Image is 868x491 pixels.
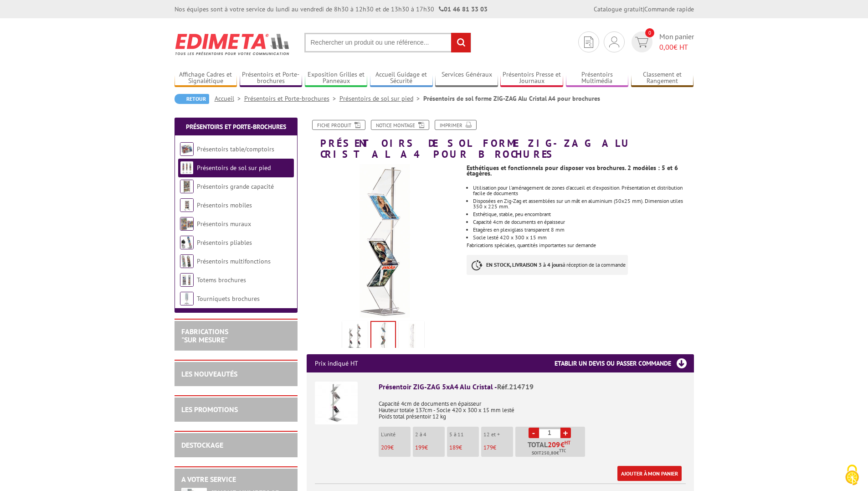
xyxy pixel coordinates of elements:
p: 2 à 4 [415,431,445,438]
div: | [594,5,694,14]
img: Totems brochures [180,273,194,287]
button: Cookies (fenêtre modale) [836,460,868,491]
p: € [449,444,479,451]
li: Socle lesté 420 x 300 x 15 mm [473,235,693,240]
img: devis rapide [609,36,619,47]
a: devis rapide 0 Mon panier 0,00€ HT [629,31,694,52]
img: Présentoirs table/comptoirs [180,142,194,156]
a: Imprimer [435,120,477,130]
a: LES NOUVEAUTÉS [181,369,237,378]
a: Classement et Rangement [631,71,694,86]
a: Présentoirs Multimédia [566,71,629,86]
a: Accueil [215,94,244,103]
p: L'unité [381,431,411,438]
a: + [560,428,571,438]
a: Catalogue gratuit [594,5,643,13]
img: devis rapide [584,36,593,48]
strong: Esthétiques et fonctionnels pour disposer vos brochures. 2 modèles : 5 et 6 étagères. [467,164,678,177]
img: Présentoirs grande capacité [180,180,194,193]
p: 5 à 11 [449,431,479,438]
li: Utilisation pour l'aménagement de zones d'accueil et d'exposition. Présentation et distribution f... [473,185,693,196]
p: 12 et + [483,431,513,438]
div: Présentoir ZIG-ZAG 5xA4 Alu Cristal - [379,382,686,392]
a: Présentoirs et Porte-brochures [240,71,303,86]
a: DESTOCKAGE [181,440,223,450]
sup: HT [565,439,570,446]
span: Mon panier [659,31,694,52]
input: rechercher [451,33,471,52]
a: Ajouter à mon panier [617,466,682,481]
p: € [381,444,411,451]
a: Totems brochures [197,276,246,284]
a: Notice Montage [371,120,429,130]
span: 209 [381,444,390,451]
a: Présentoirs table/comptoirs [197,145,274,153]
a: Présentoirs mobiles [197,201,252,209]
span: 0 [645,28,654,37]
input: Rechercher un produit ou une référence... [304,33,471,52]
span: 250,80 [541,450,556,457]
sup: TTC [559,448,566,453]
span: € [560,441,565,448]
h3: Etablir un devis ou passer commande [555,354,694,372]
span: 0,00 [659,42,673,52]
h1: Présentoirs de sol forme ZIG-ZAG Alu Cristal A4 pour brochures [300,120,701,160]
a: Accueil Guidage et Sécurité [370,71,433,86]
img: Edimeta [175,27,291,61]
a: Affichage Cadres et Signalétique [175,71,237,86]
li: Disposées en Zig-Zag et assemblées sur un mât en aluminium (50x25 mm). Dimension utiles 350 x 225... [473,198,693,209]
img: Présentoir ZIG-ZAG 5xA4 Alu Cristal [315,382,358,424]
a: Présentoirs et Porte-brochures [244,94,339,103]
a: Retour [175,94,209,104]
img: presentoirs_de_sol_214719_1.jpg [344,323,366,351]
strong: EN STOCK, LIVRAISON 3 à 4 jours [486,261,563,268]
strong: 01 46 81 33 03 [439,5,488,13]
span: 189 [449,444,459,451]
span: Soit € [532,450,566,457]
div: Fabrications spéciales, quantités importantes sur demande [467,160,700,284]
a: Présentoirs grande capacité [197,182,274,191]
span: 209 [548,441,560,448]
li: Présentoirs de sol forme ZIG-ZAG Alu Cristal A4 pour brochures [423,94,600,103]
a: Présentoirs multifonctions [197,257,271,265]
img: Présentoirs pliables [180,236,194,249]
a: - [529,428,539,438]
a: Présentoirs et Porte-brochures [186,123,286,131]
a: Présentoirs muraux [197,220,251,228]
span: 179 [483,444,493,451]
p: Prix indiqué HT [315,354,358,372]
img: devis rapide [635,37,648,47]
a: Commande rapide [644,5,694,13]
a: Exposition Grilles et Panneaux [305,71,368,86]
li: Esthétique, stable, peu encombrant [473,212,693,217]
img: Présentoirs mobiles [180,198,194,212]
a: Présentoirs Presse et Journaux [500,71,563,86]
a: Présentoirs de sol sur pied [197,164,271,172]
a: LES PROMOTIONS [181,405,238,414]
div: Nos équipes sont à votre service du lundi au vendredi de 8h30 à 12h30 et de 13h30 à 17h30 [175,5,488,14]
li: Capacité 4cm de documents en épaisseur [473,219,693,225]
a: FABRICATIONS"Sur Mesure" [181,327,228,344]
a: Tourniquets brochures [197,295,260,303]
p: à réception de la commande [467,255,628,275]
p: Total [518,441,585,457]
a: Présentoirs pliables [197,238,252,247]
span: € HT [659,42,694,52]
p: € [483,444,513,451]
p: Capacité 4cm de documents en épaisseur Hauteur totale 137cm - Socle 420 x 300 x 15 mm lesté Poids... [379,394,686,420]
img: presentoir_zig_zag__6_a4_alu_cristal_214720_photo_2.jpg [371,322,395,350]
img: presentoir_zig_zag__6_a4_alu_cristal_214720_photo_2.jpg [307,164,460,318]
img: Tourniquets brochures [180,292,194,305]
a: Services Généraux [435,71,498,86]
a: Présentoirs de sol sur pied [339,94,423,103]
h2: A votre service [181,475,291,484]
a: Fiche produit [312,120,365,130]
p: € [415,444,445,451]
li: Etagères en plexiglass transparent 8 mm [473,227,693,233]
img: Présentoirs muraux [180,217,194,231]
img: Présentoirs de sol sur pied [180,161,194,175]
img: Présentoirs multifonctions [180,254,194,268]
span: 199 [415,444,425,451]
span: Réf.214719 [497,382,534,391]
img: Cookies (fenêtre modale) [841,464,863,486]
